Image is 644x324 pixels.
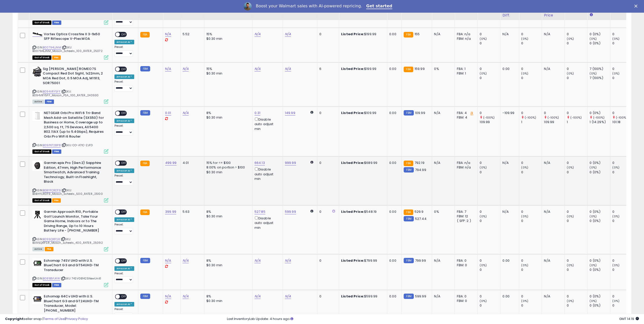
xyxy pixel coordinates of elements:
div: 8% [206,294,248,299]
div: 5.63 [183,209,200,214]
div: 0 [319,32,335,36]
div: FBA: 1 [457,67,474,71]
b: Listed Price: [341,160,364,165]
a: 664.13 [255,160,265,165]
a: 0.01 [165,110,171,116]
div: N/A [502,161,515,165]
small: (-100%) [616,116,628,120]
div: ASIN: [32,67,108,103]
div: N/A [434,294,451,299]
div: 8% [206,258,248,263]
div: 0 [567,161,587,165]
span: FBA [52,198,61,203]
div: 15% for <= $100 [206,161,248,165]
div: ASIN: [32,111,108,153]
small: FBM [404,258,414,263]
div: FBA: n/a [457,161,474,165]
span: 159.99 [415,66,425,71]
div: Disable auto adjust min [255,166,279,181]
small: FBA [404,32,413,37]
small: (0%) [590,214,597,218]
div: 0 [612,209,633,214]
div: FBA: 0 [457,294,474,299]
a: 149.99 [285,110,295,116]
div: 0 [567,32,587,36]
div: N/A [434,32,451,36]
img: 31+qunHpUrL._SL40_.jpg [32,32,43,36]
small: (0%) [480,263,487,267]
span: OFF [120,32,128,36]
div: 0 [521,32,542,36]
div: 8% [206,209,248,214]
div: Preset: [114,45,134,57]
span: OFF [120,67,128,71]
span: OFF [120,161,128,165]
div: 0 [480,67,500,71]
a: N/A [285,294,291,299]
small: FBA [404,67,413,72]
div: 0 [521,76,542,80]
div: -109.99 [502,111,515,115]
div: ASIN: [32,161,108,202]
div: 0 [544,111,564,115]
span: All listings currently available for purchase on Amazon [32,100,44,104]
div: $599.99 [341,294,383,299]
div: 0 [521,161,542,165]
div: 0% [434,209,451,214]
div: 0 [612,219,633,223]
div: 0.00 [389,258,398,263]
span: 794.99 [415,167,426,172]
span: FBA [45,247,53,251]
a: N/A [255,66,261,71]
div: N/A [502,32,515,36]
div: 0.00 [389,161,398,165]
span: FBM [52,149,61,154]
div: Close [634,5,639,8]
div: 0 [319,258,335,263]
small: (0%) [590,71,597,75]
div: 0 [612,170,633,175]
div: FBM: 0 [457,263,474,268]
small: FBM [404,294,414,299]
div: 0 (0%) [590,111,610,115]
small: (-100%) [525,116,536,120]
div: 1 (14.29%) [590,120,610,124]
small: (0%) [480,214,487,218]
div: $0.30 min [206,263,248,268]
div: 6 [319,67,335,71]
div: 109.99 [544,120,564,124]
div: FBA: 4 [457,111,474,115]
div: N/A [434,161,451,165]
div: FBM: n/a [457,36,474,41]
img: 21T96QYRjOL._SL40_.jpg [32,111,43,121]
small: FBA [404,209,413,215]
img: 41LmIUSsgXL._SL40_.jpg [32,161,43,171]
div: 7 (100%) [590,76,610,80]
div: 0 [521,294,542,299]
small: (0%) [612,214,619,218]
div: 0 [521,209,542,214]
small: FBA [140,209,150,215]
div: 0 [480,209,500,214]
div: 0 [480,161,500,165]
span: OFF [120,111,128,116]
div: $0.30 min [206,115,248,120]
span: All listings that are currently out of stock and unavailable for purchase on Amazon [32,149,51,154]
span: | SKU: 74SV081425NewUnit1 [61,276,101,280]
div: 0 [521,67,542,71]
div: 0 [521,219,542,223]
div: 0 (0%) [590,268,610,272]
div: ( SFP: 2 ) [457,219,474,223]
div: $109.99 [341,111,383,115]
small: Days In Stock. [590,13,593,17]
small: (0%) [480,37,487,41]
div: N/A [544,258,561,263]
span: | SKU: CO-A7IC-ZJFD [62,143,93,147]
div: 0.00 [389,32,398,36]
div: 4.01 [183,161,200,165]
a: N/A [165,32,171,37]
a: Privacy Policy [66,316,88,321]
div: $799.99 [341,258,383,263]
a: N/A [255,258,261,263]
small: (0%) [612,71,619,75]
